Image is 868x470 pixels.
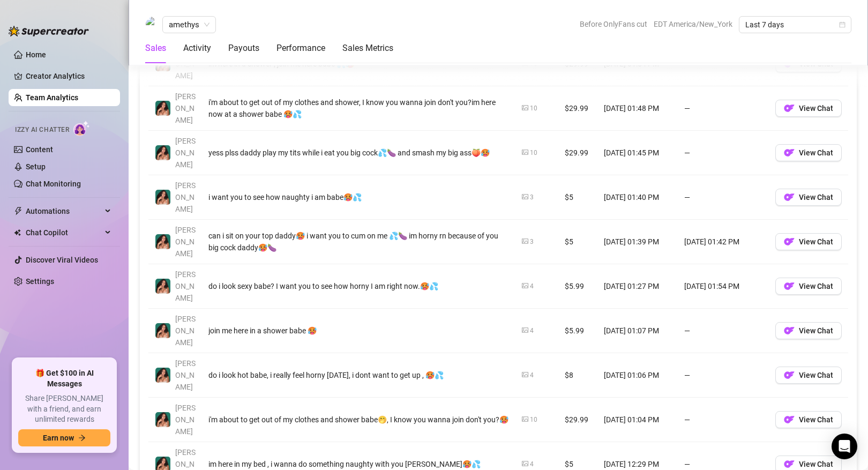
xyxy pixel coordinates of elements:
[9,26,89,36] img: logo-BBDzfeDw.svg
[597,264,678,309] td: [DATE] 01:27 PM
[597,131,678,175] td: [DATE] 01:45 PM
[155,234,170,249] img: Jasmine
[26,180,81,188] a: Chat Monitoring
[784,192,795,203] img: OF
[155,145,170,160] img: Jasmine
[799,193,833,202] span: View Chat
[26,203,102,220] span: Automations
[580,16,647,32] span: Before OnlyFans cut
[175,181,196,213] span: [PERSON_NAME]
[775,189,842,206] button: OFView Chat
[678,309,769,353] td: —
[530,459,534,469] div: 4
[26,50,46,59] a: Home
[678,86,769,131] td: —
[597,309,678,353] td: [DATE] 01:07 PM
[522,149,528,155] span: picture
[175,315,196,347] span: [PERSON_NAME]
[276,42,325,55] div: Performance
[784,459,795,469] img: OF
[558,220,597,264] td: $5
[228,42,259,55] div: Payouts
[530,326,534,336] div: 4
[558,353,597,398] td: $8
[597,86,678,131] td: [DATE] 01:48 PM
[799,415,833,424] span: View Chat
[799,282,833,290] span: View Chat
[522,371,528,378] span: picture
[775,62,842,71] a: OFView Chat
[775,144,842,161] button: OFView Chat
[597,398,678,442] td: [DATE] 01:04 PM
[530,370,534,381] div: 4
[799,148,833,157] span: View Chat
[678,220,769,264] td: [DATE] 01:42 PM
[155,279,170,294] img: Jasmine
[18,429,110,446] button: Earn nowarrow-right
[784,147,795,158] img: OF
[784,414,795,425] img: OF
[208,147,509,159] div: yess plss daddy play my tits while i eat you big cock💦🍆 and smash my big ass🍑🥵
[775,367,842,384] button: OFView Chat
[155,412,170,427] img: Jasmine
[832,434,857,459] div: Open Intercom Messenger
[784,370,795,381] img: OF
[530,415,537,425] div: 10
[169,17,209,33] span: amethys
[775,329,842,338] a: OFView Chat
[26,162,46,171] a: Setup
[558,131,597,175] td: $29.99
[26,68,111,85] a: Creator Analytics
[78,434,86,442] span: arrow-right
[678,131,769,175] td: —
[558,264,597,309] td: $5.99
[208,458,509,470] div: im here in my bed , i wanna do something naughty with you [PERSON_NAME]🥵💦
[208,191,509,203] div: i want you to see how naughty i am babe🥵💦
[175,226,196,258] span: [PERSON_NAME]
[208,230,509,253] div: can i sit on your top daddy🥵 i want you to cum on me 💦🍆 im horny rn because of you big cock daddy🥵🍆
[155,101,170,116] img: Jasmine
[678,353,769,398] td: —
[775,411,842,428] button: OFView Chat
[597,220,678,264] td: [DATE] 01:39 PM
[18,368,110,389] span: 🎁 Get $100 in AI Messages
[14,207,23,215] span: thunderbolt
[175,137,196,169] span: [PERSON_NAME]
[155,323,170,338] img: Jasmine
[799,326,833,335] span: View Chat
[208,96,509,120] div: i'm about to get out of my clothes and shower, I know you wanna join don't you?im here now at a s...
[43,434,74,442] span: Earn now
[775,151,842,160] a: OFView Chat
[799,460,833,468] span: View Chat
[208,280,509,292] div: do i look sexy babe? I want you to see how horny I am right now.🥵💦
[775,418,842,427] a: OFView Chat
[14,229,21,236] img: Chat Copilot
[775,240,842,249] a: OFView Chat
[26,277,54,286] a: Settings
[522,327,528,333] span: picture
[145,42,166,55] div: Sales
[26,224,102,241] span: Chat Copilot
[654,16,732,32] span: EDT America/New_York
[26,93,78,102] a: Team Analytics
[799,237,833,246] span: View Chat
[522,105,528,111] span: picture
[784,325,795,336] img: OF
[530,281,534,292] div: 4
[155,368,170,383] img: Jasmine
[530,148,537,158] div: 10
[522,460,528,467] span: picture
[678,175,769,220] td: —
[530,103,537,114] div: 10
[26,256,98,264] a: Discover Viral Videos
[208,325,509,337] div: join me here in a shower babe 🥵
[208,414,509,426] div: i'm about to get out of my clothes and shower babe🤭, I know you wanna join don't you?🥵
[799,104,833,113] span: View Chat
[155,190,170,205] img: Jasmine
[678,264,769,309] td: [DATE] 01:54 PM
[522,193,528,200] span: picture
[558,309,597,353] td: $5.99
[175,359,196,391] span: [PERSON_NAME]
[183,42,211,55] div: Activity
[775,374,842,382] a: OFView Chat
